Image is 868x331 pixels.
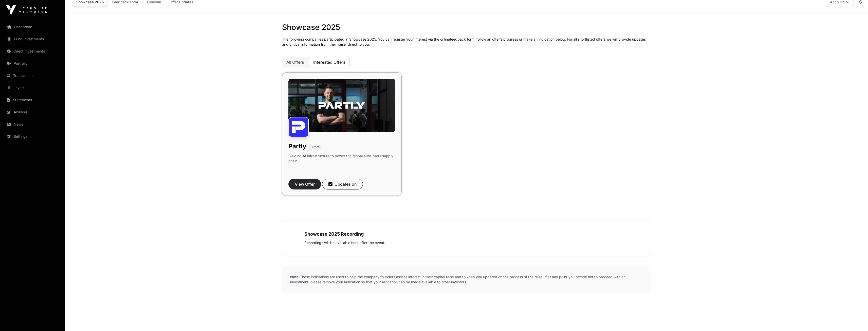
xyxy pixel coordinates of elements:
a: Settings [4,131,61,142]
a: Statements [4,94,61,106]
img: Icehouse Ventures Logo [6,5,47,15]
button: Updates on [322,179,363,189]
img: Partly [288,117,309,137]
strong: Showcase 2025 Recording [304,231,364,237]
a: feedback form [450,37,474,41]
span: View Offer [295,181,315,187]
button: View Offer [288,179,321,189]
span: All Offers [286,60,304,65]
strong: Note: [290,275,300,279]
a: Portfolio [4,58,61,69]
a: Transactions [4,70,61,81]
p: These indications are used to help the company founders assess interest in their capital raise an... [282,266,651,293]
h1: Partly [288,142,306,150]
p: Building AI infrastructure to power the global auto-parts supply chain. [288,153,395,170]
a: Direct Investments [4,46,61,57]
p: The following companies participated in Showcase 2025. You can register your interest via the onl... [282,37,651,47]
a: Invest [4,82,61,93]
button: Interested Offers [309,57,350,67]
a: Dashboard [4,21,61,32]
h1: Showcase 2025 [282,23,651,32]
span: Interested Offers [313,60,345,65]
p: Recordings will be available here after the event. [304,240,629,246]
a: Analysis [4,107,61,118]
button: All Offers [282,57,308,67]
div: Updates on [328,181,357,187]
a: News [4,119,61,130]
span: Direct [310,145,319,149]
img: Partly-Banner.jpg [288,79,395,132]
iframe: Chat Widget [843,307,868,331]
a: Fund Investments [4,33,61,45]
